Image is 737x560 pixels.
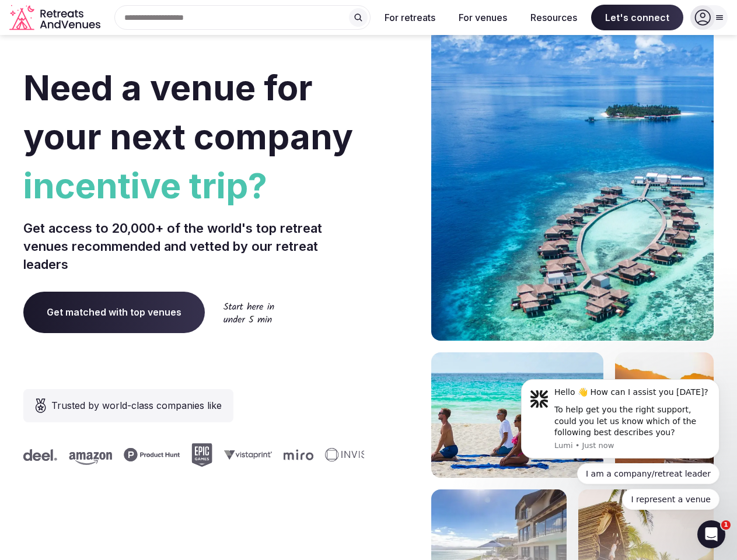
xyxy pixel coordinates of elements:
iframe: Intercom notifications message [504,315,737,528]
button: Resources [521,5,586,30]
svg: Miro company logo [281,449,311,460]
svg: Epic Games company logo [189,443,210,467]
span: incentive trip? [23,161,364,210]
span: Need a venue for your next company [23,66,353,157]
p: Get access to 20,000+ of the world's top retreat venues recommended and vetted by our retreat lea... [23,219,364,273]
img: Start here in under 5 min [223,302,274,323]
iframe: Intercom live chat [697,520,725,548]
svg: Vistaprint company logo [222,450,270,460]
svg: Deel company logo [21,449,55,461]
svg: Retreats and Venues company logo [9,5,103,31]
a: Get matched with top venues [23,292,205,332]
button: For venues [449,5,516,30]
button: For retreats [375,5,445,30]
span: Let's connect [591,5,683,30]
svg: Invisible company logo [323,448,387,462]
span: 1 [721,520,731,530]
span: Trusted by world-class companies like [51,398,222,412]
img: yoga on tropical beach [431,352,603,478]
a: Visit the homepage [9,5,103,31]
